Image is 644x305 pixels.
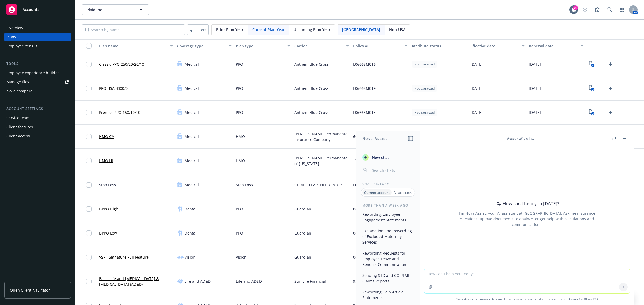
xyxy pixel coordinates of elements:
[236,182,253,188] span: Stop Loss
[422,294,632,305] span: Nova Assist can make mistakes. Explore what Nova can do: Browse prompt library for and
[294,110,329,115] span: Anthem Blue Cross
[529,85,541,91] span: [DATE]
[86,206,92,212] input: Toggle Row Selected
[573,5,578,10] div: 28
[507,136,520,141] span: Account
[592,88,594,91] text: 3
[412,61,437,68] div: Not Extracted
[507,136,534,141] div: : Plaid Inc.
[82,24,185,35] input: Search by name
[99,61,144,67] a: Classic PPO 250/20/20/10
[185,110,199,115] span: Medical
[6,123,33,131] div: Client features
[353,230,370,236] span: 00026523
[592,112,594,116] text: 3
[495,200,559,207] div: How can I help you [DATE]?
[86,134,92,139] input: Toggle Row Selected
[606,84,615,93] a: Upload Plan Documents
[177,43,225,49] div: Coverage type
[6,132,30,140] div: Client access
[252,27,285,32] span: Current Plan Year
[353,206,370,212] span: 00026523
[294,61,329,67] span: Anthem Blue Cross
[617,4,627,15] a: Switch app
[294,254,311,260] span: Guardian
[468,39,527,52] button: Effective date
[412,43,466,49] div: Attribute status
[294,278,326,284] span: Sun Life Financial
[360,226,416,247] button: Explanation and Rewording of Excluded Maternity Services
[185,158,199,163] span: Medical
[294,230,311,236] span: Guardian
[594,297,598,302] a: TR
[99,85,128,91] a: PPO HSA 3300/0
[4,69,71,77] a: Employee experience builder
[236,278,262,284] span: Life and AD&D
[294,155,349,166] span: [PERSON_NAME] Permanente of [US_STATE]
[236,110,243,115] span: PPO
[360,271,416,285] button: Sending STD and CO PFML Claims Reports
[588,108,596,117] a: View Plan Documents
[4,87,71,95] a: Nova compare
[360,210,416,224] button: Rewording Employee Engagement Statements
[99,230,117,236] a: DPPO Low
[188,26,208,34] span: Filters
[10,287,50,293] span: Open Client Navigator
[175,39,233,52] button: Coverage type
[580,4,590,15] a: Start snowing
[86,110,92,115] input: Toggle Row Selected
[360,152,416,162] button: New chat
[360,249,416,269] button: Rewording Requests for Employee Leave and Benefits Communication
[185,85,199,91] span: Medical
[592,4,603,15] a: Report a Bug
[4,114,71,122] a: Service team
[470,61,482,67] span: [DATE]
[99,182,116,188] span: Stop Loss
[529,43,577,49] div: Renewal date
[362,136,387,141] h1: Nova Assist
[470,85,482,91] span: [DATE]
[353,158,364,163] span: 17629
[236,230,243,236] span: PPO
[99,134,114,139] a: HMO CA
[86,255,92,260] input: Toggle Row Selected
[99,43,167,49] div: Plan name
[6,69,59,77] div: Employee experience builder
[86,7,133,13] span: Plaid Inc.
[353,110,376,115] span: L06668M013
[588,84,596,93] a: View Plan Documents
[216,27,243,32] span: Prior Plan Year
[6,114,30,122] div: Service team
[99,254,149,260] a: VSP - Signature Full Feature
[294,43,343,49] div: Carrier
[99,206,118,212] a: DPPO High
[86,158,92,163] input: Toggle Row Selected
[353,43,401,49] div: Policy #
[4,78,71,86] a: Manage files
[4,2,71,17] a: Accounts
[187,24,209,35] button: Filters
[412,85,437,92] div: Not Extracted
[23,8,39,12] span: Accounts
[185,278,211,284] span: Life and AD&D
[353,134,366,139] span: 609124
[234,39,292,52] button: Plan type
[86,43,92,49] input: Select all
[196,27,207,33] span: Filters
[6,42,38,50] div: Employee census
[470,43,519,49] div: Effective date
[185,182,199,188] span: Medical
[185,61,199,67] span: Medical
[364,190,390,195] p: Current account
[292,39,351,52] button: Carrier
[360,288,416,302] button: Rewording Help Article Statements
[86,230,92,236] input: Toggle Row Selected
[6,33,16,41] div: Plans
[409,39,468,52] button: Attribute status
[353,278,366,284] span: 956636
[99,110,140,115] a: Premier PPO 150/10/10
[236,134,245,139] span: HMO
[185,206,196,212] span: Dental
[236,43,284,49] div: Plan type
[353,85,376,91] span: L06668M019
